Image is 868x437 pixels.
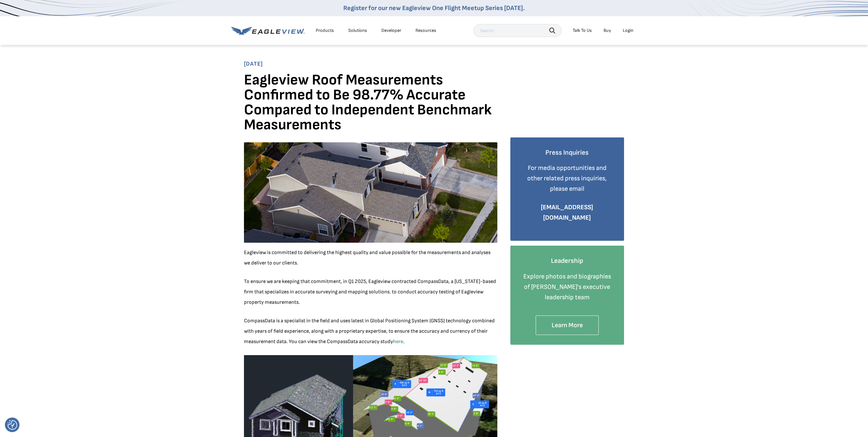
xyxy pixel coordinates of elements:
h4: Press Inquiries [520,147,614,158]
a: [EMAIL_ADDRESS][DOMAIN_NAME] [541,203,593,222]
button: Consent Preferences [7,420,17,430]
div: Products [316,28,334,33]
a: here [393,339,403,345]
p: Eagleview is committed to delivering the highest quality and value possible for the measurements ... [244,248,497,268]
p: To ensure we are keeping that commitment, in Q1 2025, Eagleview contracted CompassData, a [US_STA... [244,276,497,308]
a: Buy [604,28,611,33]
span: [DATE] [244,60,624,68]
img: Revisit consent button [7,420,17,430]
a: Developer [381,28,401,33]
h1: Eagleview Roof Measurements Confirmed to Be 98.77% Accurate Compared to Independent Benchmark Mea... [244,73,497,137]
p: Explore photos and biographies of [PERSON_NAME]’s executive leadership team [520,271,614,302]
p: For media opportunities and other related press inquiries, please email [520,163,614,194]
div: Solutions [348,28,367,33]
a: Register for our new Eagleview One Flight Meetup Series [DATE]. [343,4,525,12]
div: Login [623,28,633,33]
a: Learn More [536,315,599,335]
h4: Leadership [520,255,614,266]
div: Talk To Us [573,28,592,33]
p: CompassData is a specialist in the field and uses latest in Global Positioning System (GNSS) tech... [244,316,497,347]
div: Resources [415,28,436,33]
img: "Aerial view of a suburban neighborhood featuring two-story modern homes with gabled roofs, beige... [244,142,497,243]
input: Search [473,24,562,37]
